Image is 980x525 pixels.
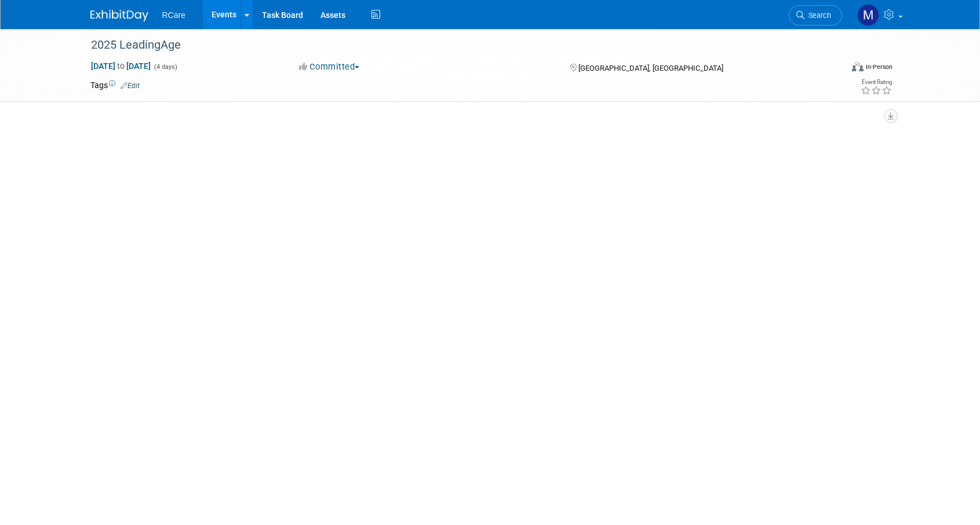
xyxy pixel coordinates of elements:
[789,5,842,25] a: Search
[295,61,364,73] button: Committed
[865,63,892,71] div: In-Person
[774,60,893,78] div: Event Format
[90,79,140,91] td: Tags
[87,35,825,56] div: 2025 LeadingAge
[90,61,151,71] span: [DATE] [DATE]
[115,61,126,71] span: to
[852,62,864,71] img: Format-Inperson.png
[857,4,879,26] img: Mike Andolina
[90,10,148,21] img: ExhibitDay
[162,10,185,20] span: RCare
[578,64,723,72] span: [GEOGRAPHIC_DATA], [GEOGRAPHIC_DATA]
[121,82,140,90] a: Edit
[861,79,892,85] div: Event Rating
[153,63,177,71] span: (4 days)
[804,11,831,20] span: Search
